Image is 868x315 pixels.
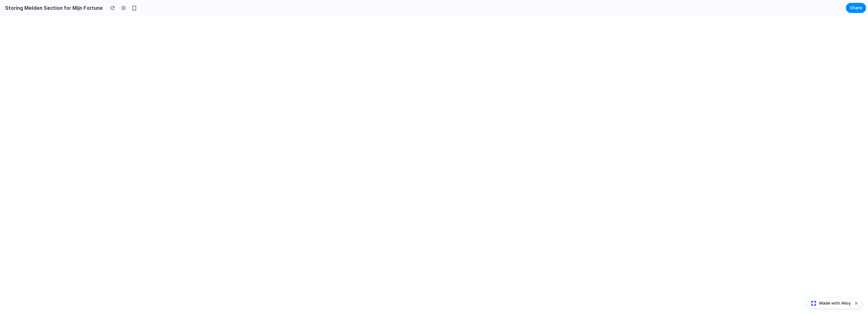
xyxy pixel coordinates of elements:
button: Dismiss watermark [852,300,860,307]
span: Made with Alloy [819,300,851,306]
button: Share [846,3,866,13]
h2: Storing Melden Section for Mijn Fortune [3,4,103,12]
span: Share [850,5,862,11]
a: Made with Alloy [807,300,851,306]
